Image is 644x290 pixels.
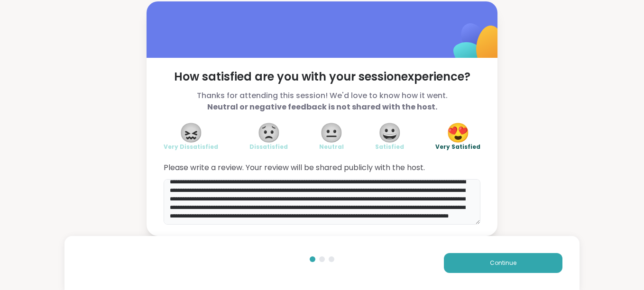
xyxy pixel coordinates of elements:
[319,143,344,151] span: Neutral
[179,124,203,141] span: 😖
[164,69,480,84] span: How satisfied are you with your session experience?
[164,143,218,151] span: Very Dissatisfied
[378,124,402,141] span: 😀
[164,90,480,113] span: Thanks for attending this session! We'd love to know how it went.
[435,143,480,151] span: Very Satisfied
[257,124,281,141] span: 😟
[164,162,480,173] span: Please write a review. Your review will be shared publicly with the host.
[320,124,343,141] span: 😐
[446,124,470,141] span: 😍
[444,253,562,273] button: Continue
[375,143,404,151] span: Satisfied
[207,101,437,112] b: Neutral or negative feedback is not shared with the host.
[490,259,516,267] span: Continue
[249,143,288,151] span: Dissatisfied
